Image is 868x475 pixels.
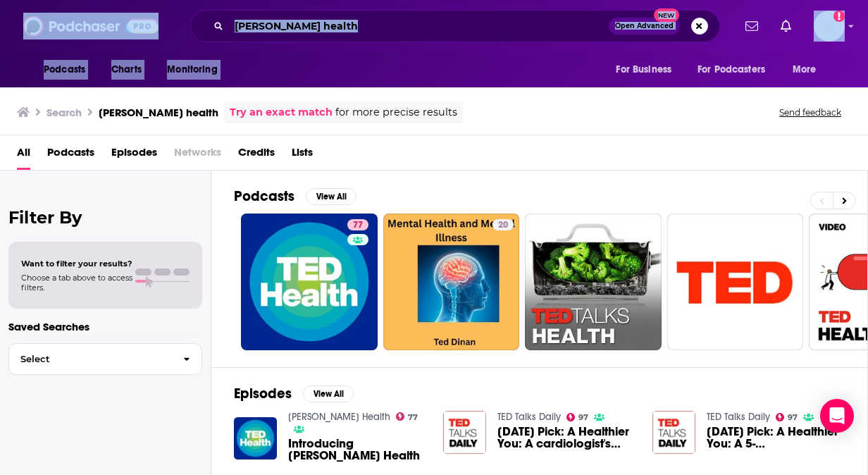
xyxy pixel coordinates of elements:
span: New [654,8,679,22]
span: Networks [174,141,221,170]
span: For Business [616,60,671,80]
img: Introducing TED Health [234,417,277,460]
a: Sunday Pick: A Healthier You: A 5-step guide to better doctor visits | TED Health [707,426,845,450]
a: Episodes [111,141,157,170]
span: [DATE] Pick: A Healthier You: A cardiologist's guide to protecting your heart | [PERSON_NAME] Health [497,426,635,450]
a: Podcasts [47,141,94,170]
span: 77 [353,218,363,233]
a: Try an exact match [230,104,333,121]
input: Search podcasts, credits, & more... [229,15,609,37]
h2: Episodes [234,385,292,402]
div: Open Intercom Messenger [820,399,854,433]
span: Monitoring [167,60,217,80]
span: 97 [578,414,588,421]
span: Want to filter your results? [21,259,132,269]
a: Sunday Pick: A Healthier You: A cardiologist's guide to protecting your heart | TED Health [497,426,635,450]
img: Podchaser - Follow, Share and Rate Podcasts [23,13,159,39]
button: View All [306,188,356,205]
a: Introducing TED Health [288,438,426,462]
a: Lists [292,141,313,170]
div: Search podcasts, credits, & more... [190,10,720,42]
button: Send feedback [775,106,845,118]
a: PodcastsView All [234,187,356,205]
span: for more precise results [335,104,457,121]
a: TED Health [288,411,390,423]
a: 20 [492,219,514,230]
span: For Podcasters [697,60,765,80]
button: Open AdvancedNew [609,18,680,35]
a: EpisodesView All [234,385,354,402]
a: TED Talks Daily [707,411,770,423]
h2: Filter By [8,207,202,228]
span: Charts [111,60,142,80]
button: open menu [783,56,834,83]
a: TED Talks Daily [497,411,561,423]
h3: [PERSON_NAME] health [99,106,218,119]
a: Credits [238,141,275,170]
p: Saved Searches [8,320,202,333]
span: 20 [498,218,508,233]
a: 20 [383,214,520,350]
a: 77 [396,412,418,421]
button: open menu [606,56,689,83]
button: open menu [688,56,786,83]
button: Show profile menu [814,11,845,42]
span: More [793,60,817,80]
span: Logged in as cnagle [814,11,845,42]
h3: Search [46,106,82,119]
button: View All [303,385,354,402]
h2: Podcasts [234,187,294,205]
span: Introducing [PERSON_NAME] Health [288,438,426,462]
img: Sunday Pick: A Healthier You: A cardiologist's guide to protecting your heart | TED Health [443,411,486,454]
span: 97 [788,414,798,421]
a: 97 [776,413,798,421]
svg: Add a profile image [833,11,845,22]
span: 77 [408,414,418,421]
span: Select [9,354,172,364]
a: 77 [347,219,368,230]
a: Show notifications dropdown [740,14,764,38]
a: Charts [102,56,150,83]
span: Choose a tab above to access filters. [21,273,132,292]
img: Sunday Pick: A Healthier You: A 5-step guide to better doctor visits | TED Health [652,411,695,454]
button: open menu [157,56,235,83]
span: [DATE] Pick: A Healthier You: A 5-[PERSON_NAME] to better doctor visits | [PERSON_NAME] Health [707,426,845,450]
span: Podcasts [44,60,85,80]
img: User Profile [814,11,845,42]
a: All [17,141,30,170]
button: Select [8,343,202,375]
button: open menu [34,56,104,83]
span: Open Advanced [615,23,674,30]
a: 97 [566,413,589,421]
a: Show notifications dropdown [775,14,797,38]
a: 77 [241,214,378,350]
